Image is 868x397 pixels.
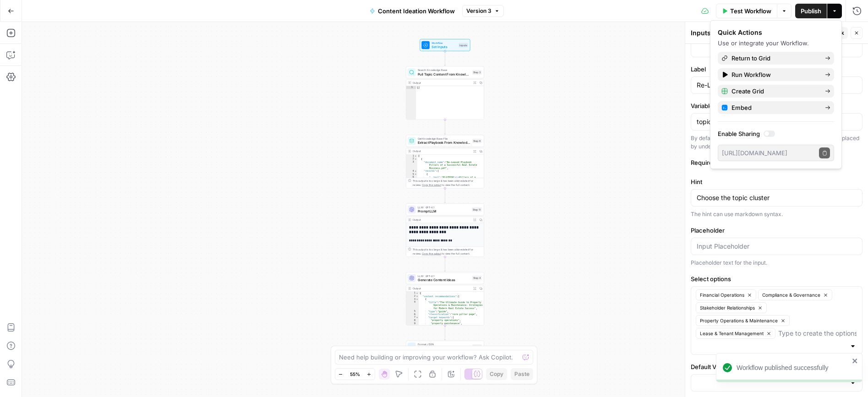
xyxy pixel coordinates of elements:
button: Publish [795,4,827,18]
div: This output is too large & has been abbreviated for review. to view the full content. [413,248,482,256]
button: close [852,357,858,364]
button: Version 3 [462,5,504,17]
div: 7 [406,316,419,319]
button: Paste [511,368,533,380]
button: Test Workflow [716,4,777,18]
div: The hint can use markdown syntax. [691,210,863,218]
label: Placeholder [691,226,863,235]
div: 2 [406,295,419,298]
div: Step 4 [472,276,481,280]
span: LLM · GPT-4.1 [418,205,469,209]
div: Inputs [459,43,468,47]
span: Format JSON [418,343,470,347]
span: Get Knowledge Base File [418,136,470,141]
g: Edge from step_6 to step_11 [444,188,446,203]
button: Stakeholder Relationships [696,302,767,313]
textarea: Choose the topic cluster [697,193,857,202]
div: Workflow published successfully [737,363,849,372]
label: Required [691,158,863,167]
div: Output [413,286,470,290]
span: Copy the output [422,252,441,256]
span: Toggle code folding, rows 5 through 7 [414,173,417,176]
div: Quick Actions [718,28,834,37]
span: Copy the output [422,184,441,187]
div: By default this will be the label in lowercase with spaces replaced by underscores. [691,134,863,151]
div: 3 [406,161,417,170]
div: 1 [406,86,416,89]
input: Input Placeholder [697,242,857,251]
span: Toggle code folding, rows 2 through 9 [414,158,417,161]
span: Set Inputs [431,44,457,49]
span: Toggle code folding, rows 4 through 8 [414,169,417,173]
label: Label [691,65,863,74]
input: re_leased_topic_cluster [697,117,857,126]
span: Prompt LLM [418,209,469,214]
span: Copy [490,370,503,378]
span: Test Workflow [730,6,771,16]
label: Enable Sharing [718,129,834,138]
span: Lease & Tenant Management [700,330,764,337]
label: Variable Name [691,101,863,110]
span: Toggle code folding, rows 1 through 145 [416,292,419,295]
span: LLM · GPT-4.1 [418,274,470,278]
g: Edge from step_4 to step_9 [444,326,446,340]
div: 3 [406,298,419,301]
div: 4 [406,169,417,173]
span: 55% [350,370,360,378]
button: Financial Operations [696,289,756,300]
span: Search Knowledge Base [418,68,470,72]
span: Paste [514,370,530,378]
span: Workflow [431,41,457,45]
g: Edge from start to step_3 [444,51,446,66]
input: Input Label [697,81,857,90]
span: Content Ideation Workflow [378,6,455,16]
div: WorkflowSet InputsInputs [406,39,484,51]
span: Version 3 [466,7,491,15]
label: Default Value [691,362,863,371]
div: Format JSONFormat JSONStep 9 [406,341,484,353]
button: Compliance & Governance [758,289,832,300]
button: Content Ideation Workflow [364,4,460,18]
span: Pull Topic Content From Knowledge Base [418,71,470,76]
span: Return to Grid [732,54,818,63]
span: Compliance & Governance [762,291,820,299]
button: Lease & Tenant Management [696,328,775,339]
div: Search Knowledge BasePull Topic Content From Knowledge BaseStep 3Output[] [406,66,484,120]
span: Create Grid [732,87,818,96]
g: Edge from step_3 to step_6 [444,120,446,134]
div: 6 [406,313,419,316]
span: Stakeholder Relationships [700,304,755,311]
div: Step 6 [472,139,482,143]
div: Step 11 [472,207,482,212]
span: Use or integrate your Workflow. [718,39,809,47]
span: Property Operations & Maintenance [700,317,778,324]
div: 10 [406,325,419,328]
div: 8 [406,319,419,322]
span: Generate Content Ideas [418,277,470,283]
span: Toggle code folding, rows 3 through 19 [416,298,419,301]
label: Hint [691,177,863,186]
div: Step 9 [472,344,482,349]
span: Financial Operations [700,291,744,299]
button: Property Operations & Maintenance [696,315,790,326]
g: Edge from step_11 to step_4 [444,257,446,272]
span: Toggle code folding, rows 2 through 144 [416,295,419,298]
button: Copy [486,368,507,380]
span: Toggle code folding, rows 1 through 10 [414,154,417,158]
input: Type to create the options [778,329,857,338]
label: Select options [691,274,863,283]
span: Extract Playbook From Knowledge Base [418,140,470,145]
div: 9 [406,322,419,325]
span: Publish [801,6,821,16]
div: 5 [406,173,417,176]
span: Embed [732,103,818,112]
div: Inputs [691,28,816,38]
div: Output [413,81,470,85]
div: 2 [406,158,417,161]
div: 1 [406,292,419,295]
div: Step 3 [472,70,482,75]
div: Placeholder text for the input. [691,259,863,267]
span: Run Workflow [732,70,818,79]
div: This output is too large & has been abbreviated for review. to view the full content. [413,179,482,187]
div: Get Knowledge Base FileExtract Playbook From Knowledge BaseStep 6Output[ { "document_name":"Re-Le... [406,135,484,188]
